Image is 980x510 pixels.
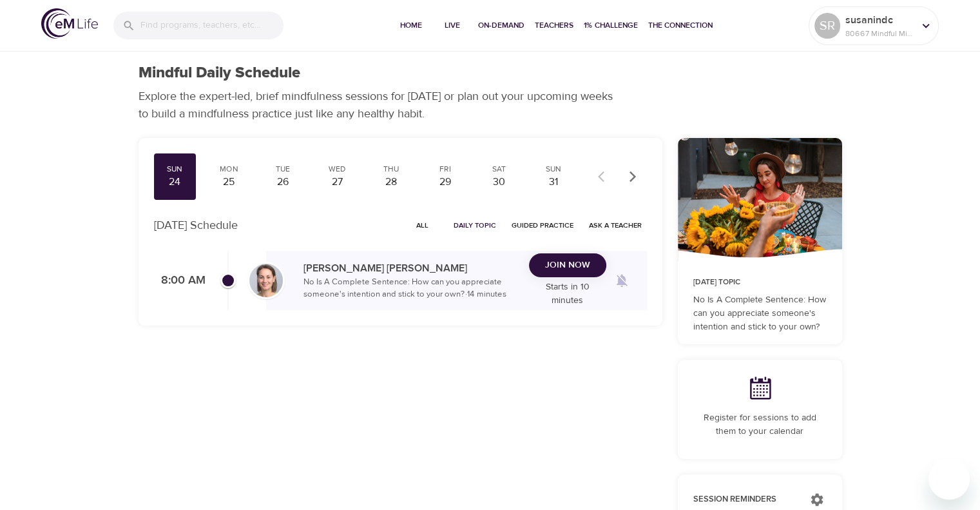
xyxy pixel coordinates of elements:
[529,280,606,308] p: Starts in 10 minutes
[693,493,797,506] p: Session Reminders
[402,215,443,235] button: All
[303,260,519,276] p: [PERSON_NAME] [PERSON_NAME]
[845,12,914,28] p: susanindc
[454,219,496,231] span: Daily Topic
[589,219,642,231] span: Ask a Teacher
[478,19,524,32] span: On-Demand
[529,253,606,277] button: Join Now
[693,293,827,334] p: No Is A Complete Sentence: How can you appreciate someone's intention and stick to your own?
[213,164,245,175] div: Mon
[545,257,590,273] span: Join Now
[159,164,191,175] div: Sun
[437,19,468,32] span: Live
[606,265,637,296] span: Remind me when a class goes live every Sunday at 8:00 AM
[159,175,191,190] div: 24
[249,264,283,297] img: Deanna_Burkett-min.jpg
[321,175,353,190] div: 27
[396,19,427,32] span: Home
[154,217,238,234] p: [DATE] Schedule
[429,175,461,190] div: 29
[506,215,579,235] button: Guided Practice
[375,164,407,175] div: Thu
[814,13,840,39] div: SR
[535,19,573,32] span: Teachers
[407,219,438,231] span: All
[140,12,283,39] input: Find programs, teachers, etc...
[213,175,245,190] div: 25
[483,175,515,190] div: 30
[537,175,570,190] div: 31
[584,215,647,235] button: Ask a Teacher
[693,277,827,288] p: [DATE] Topic
[139,88,622,123] p: Explore the expert-led, brief mindfulness sessions for [DATE] or plan out your upcoming weeks to ...
[41,8,98,39] img: logo
[648,19,713,32] span: The Connection
[693,411,827,438] p: Register for sessions to add them to your calendar
[267,164,299,175] div: Tue
[321,164,353,175] div: Wed
[139,64,300,83] h1: Mindful Daily Schedule
[267,175,299,190] div: 26
[845,28,914,39] p: 80667 Mindful Minutes
[303,276,519,301] p: No Is A Complete Sentence: How can you appreciate someone's intention and stick to your own? · 14...
[928,458,970,500] iframe: Button to launch messaging window
[483,164,515,175] div: Sat
[375,175,407,190] div: 28
[429,164,461,175] div: Fri
[584,19,638,32] span: 1% Challenge
[537,164,570,175] div: Sun
[512,219,573,231] span: Guided Practice
[448,215,501,235] button: Daily Topic
[154,272,206,289] p: 8:00 AM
